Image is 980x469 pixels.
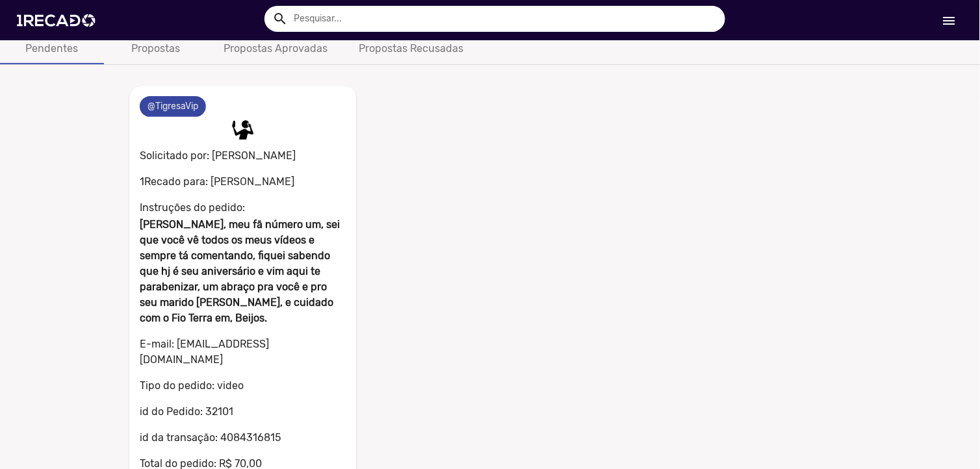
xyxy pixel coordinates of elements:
button: Example home icon [268,6,290,29]
b: [PERSON_NAME], meu fã número um, sei que você vê todos os meus vídeos e sempre tá comentando, fiq... [140,218,340,324]
div: Propostas Aprovadas [224,41,328,57]
p: Solicitado por: [PERSON_NAME] [140,146,346,164]
p: id da transação: 4084316815 [140,430,346,446]
p: Instruções do pedido: [140,200,346,216]
img: placeholder.jpg [230,117,256,143]
mat-icon: Example home icon [272,11,288,27]
div: Propostas [132,41,181,57]
mat-chip: @TigresaVip [140,96,206,117]
mat-icon: Início [942,13,957,29]
div: Propostas Recusadas [359,41,463,57]
input: Pesquisar... [284,6,725,32]
p: 1Recado para: [PERSON_NAME] [140,174,346,190]
p: E-mail: [EMAIL_ADDRESS][DOMAIN_NAME] [140,336,346,368]
p: id do Pedido: 32101 [140,404,346,420]
div: Pendentes [26,41,79,57]
p: Tipo do pedido: video [140,378,346,394]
